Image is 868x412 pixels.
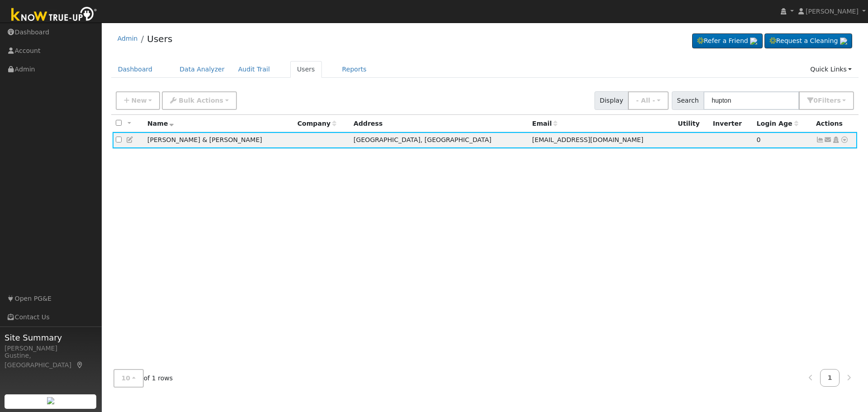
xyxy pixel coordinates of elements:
[162,91,236,110] button: Bulk Actions
[350,132,529,149] td: [GEOGRAPHIC_DATA], [GEOGRAPHIC_DATA]
[818,97,841,104] span: Filter
[837,97,840,104] span: s
[126,136,134,143] a: Edit User
[131,97,146,104] span: New
[750,38,757,45] img: retrieve
[297,120,336,127] span: Company name
[532,136,643,143] span: [EMAIL_ADDRESS][DOMAIN_NAME]
[832,136,840,143] a: Login As
[532,120,557,127] span: Email
[757,120,798,127] span: Days since last login
[179,97,223,104] span: Bulk Actions
[713,119,750,128] div: Inverter
[335,61,373,78] a: Reports
[678,119,706,128] div: Utility
[799,91,854,110] button: 0Filters
[840,38,847,45] img: retrieve
[354,119,526,128] div: Address
[703,91,799,110] input: Search
[111,61,160,78] a: Dashboard
[816,136,824,143] a: Not connected
[820,369,840,387] a: 1
[594,91,628,110] span: Display
[116,91,160,110] button: New
[5,344,97,353] div: [PERSON_NAME]
[5,351,97,370] div: Gustine, [GEOGRAPHIC_DATA]
[692,33,763,49] a: Refer a Friend
[5,331,97,344] span: Site Summary
[757,136,761,143] span: 09/16/2025 9:10:46 AM
[803,61,859,78] a: Quick Links
[173,61,231,78] a: Data Analyzer
[290,61,322,78] a: Users
[764,33,852,49] a: Request a Cleaning
[113,369,173,388] span: of 1 rows
[231,61,277,78] a: Audit Trail
[144,132,294,149] td: [PERSON_NAME] & [PERSON_NAME]
[113,369,144,388] button: 10
[840,135,849,145] a: Other actions
[628,91,669,110] button: - All -
[7,5,102,25] img: Know True-Up
[118,35,138,42] a: Admin
[672,91,704,110] span: Search
[816,119,854,128] div: Actions
[147,120,174,127] span: Name
[806,8,859,15] span: [PERSON_NAME]
[122,374,131,382] span: 10
[147,33,172,44] a: Users
[824,135,832,145] a: bhupton@gmail.com
[47,397,54,404] img: retrieve
[76,361,84,369] a: Map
